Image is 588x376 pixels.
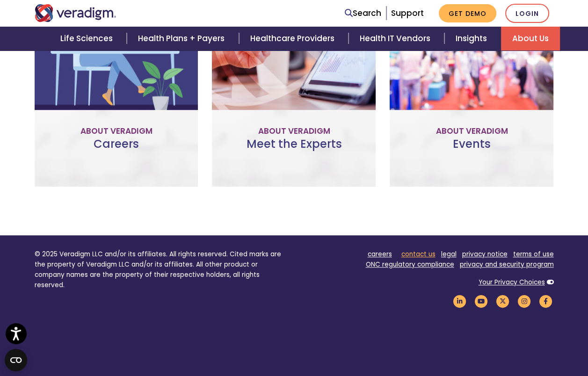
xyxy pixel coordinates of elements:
[42,137,191,165] h3: Careers
[348,27,444,51] a: Health IT Vendors
[219,125,368,137] p: About Veradigm
[366,260,454,269] a: ONC regulatory compliance
[401,250,436,259] a: contact us
[127,27,239,51] a: Health Plans + Payers
[391,7,424,19] a: Support
[462,250,508,259] a: privacy notice
[501,27,560,51] a: About Us
[219,137,368,165] h3: Meet the Experts
[460,260,554,269] a: privacy and security program
[439,4,496,22] a: Get Demo
[368,250,392,259] a: careers
[479,278,545,287] a: Your Privacy Choices
[397,137,546,165] h3: Events
[516,296,532,305] a: Veradigm Instagram Link
[42,125,191,137] p: About Veradigm
[35,249,287,290] p: © 2025 Veradigm LLC and/or its affiliates. All rights reserved. Cited marks are the property of V...
[5,349,27,371] button: Open CMP widget
[441,250,457,259] a: legal
[495,296,511,305] a: Veradigm Twitter Link
[444,27,501,51] a: Insights
[397,125,546,137] p: About Veradigm
[513,250,554,259] a: terms of use
[409,309,577,365] iframe: Drift Chat Widget
[473,296,489,305] a: Veradigm YouTube Link
[505,4,549,23] a: Login
[538,296,554,305] a: Veradigm Facebook Link
[239,27,348,51] a: Healthcare Providers
[452,296,468,305] a: Veradigm LinkedIn Link
[49,27,127,51] a: Life Sciences
[35,4,116,22] img: Veradigm logo
[345,7,381,20] a: Search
